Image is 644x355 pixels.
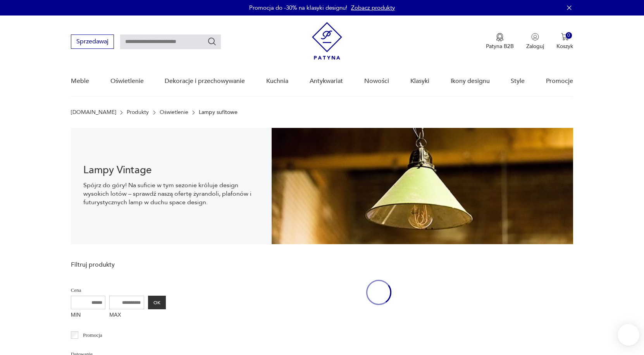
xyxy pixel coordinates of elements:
[351,4,395,12] a: Zobacz produkty
[71,109,116,115] a: [DOMAIN_NAME]
[526,43,544,50] p: Zaloguj
[207,37,217,46] button: Szukaj
[160,109,188,115] a: Oświetlenie
[109,309,144,322] label: MAX
[249,4,347,12] p: Promocja do -30% na klasyki designu!
[486,33,514,50] button: Patyna B2B
[486,43,514,50] p: Patyna B2B
[556,43,573,50] p: Koszyk
[71,286,166,295] p: Cena
[127,109,149,115] a: Produkty
[561,33,569,41] img: Ikona koszyka
[410,66,429,96] a: Klasyki
[266,66,288,96] a: Kuchnia
[71,34,114,49] button: Sprzedawaj
[71,309,106,322] label: MIN
[310,66,343,96] a: Antykwariat
[366,257,391,328] div: oval-loading
[451,66,490,96] a: Ikony designu
[546,66,573,96] a: Promocje
[110,66,144,96] a: Oświetlenie
[71,260,166,269] p: Filtruj produkty
[556,33,573,50] button: 0Koszyk
[566,32,572,39] div: 0
[83,165,260,175] h1: Lampy Vintage
[148,296,166,309] button: OK
[71,66,89,96] a: Meble
[312,22,342,60] img: Patyna - sklep z meblami i dekoracjami vintage
[531,33,539,41] img: Ikonka użytkownika
[272,128,573,244] img: Lampy sufitowe w stylu vintage
[71,40,114,45] a: Sprzedawaj
[618,324,639,346] iframe: Smartsupp widget button
[165,66,245,96] a: Dekoracje i przechowywanie
[486,33,514,50] a: Ikona medaluPatyna B2B
[496,33,504,41] img: Ikona medalu
[83,331,102,339] p: Promocja
[526,33,544,50] button: Zaloguj
[364,66,389,96] a: Nowości
[199,109,238,115] p: Lampy sufitowe
[83,181,260,207] p: Spójrz do góry! Na suficie w tym sezonie króluje design wysokich lotów – sprawdź naszą ofertę żyr...
[511,66,525,96] a: Style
